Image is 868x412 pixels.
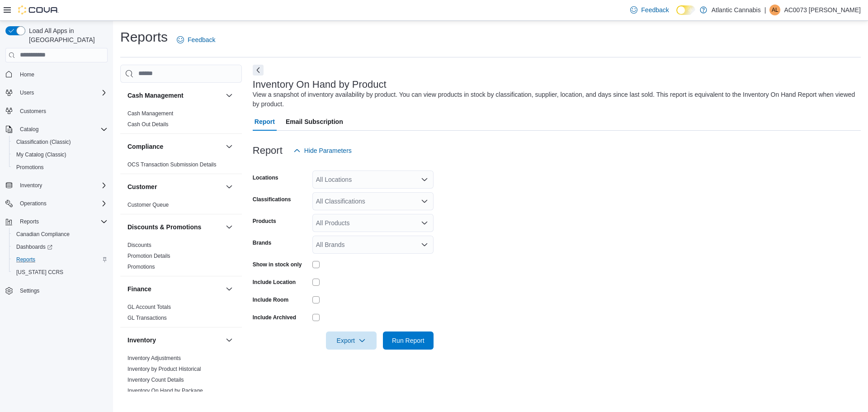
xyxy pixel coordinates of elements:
label: Products [253,218,276,225]
button: [US_STATE] CCRS [9,266,111,279]
button: Users [2,86,111,99]
a: Inventory On Hand by Package [127,388,203,394]
a: Classification (Classic) [13,137,75,147]
span: Classification (Classic) [16,138,71,146]
a: Canadian Compliance [13,229,73,240]
span: Canadian Compliance [16,231,70,238]
label: Classifications [253,196,291,203]
span: Catalog [16,124,108,135]
a: Home [16,69,38,80]
h3: Report [253,145,283,156]
span: Inventory Count Details [127,376,184,384]
a: GL Account Totals [127,304,171,310]
span: Washington CCRS [13,267,108,278]
a: [US_STATE] CCRS [13,267,67,278]
button: Operations [2,197,111,210]
button: Catalog [16,124,42,135]
label: Include Location [253,279,296,286]
span: Inventory [16,180,108,191]
span: Users [16,87,108,98]
a: OCS Transaction Submission Details [127,161,217,168]
button: Reports [9,253,111,266]
span: Customers [20,108,46,115]
span: Load All Apps in [GEOGRAPHIC_DATA] [25,26,108,44]
span: Cash Out Details [127,121,169,128]
a: GL Transactions [127,315,167,321]
button: Customers [2,104,111,118]
a: Customers [16,106,50,117]
button: Home [2,68,111,81]
div: Customer [120,199,242,214]
div: View a snapshot of inventory availability by product. You can view products in stock by classific... [253,90,856,109]
span: Reports [16,256,35,263]
h3: Compliance [127,142,163,151]
h3: Inventory [127,336,156,345]
button: Finance [224,284,235,294]
button: Operations [16,198,50,209]
span: Export [331,331,371,350]
span: Hide Parameters [304,146,352,155]
div: Compliance [120,159,242,174]
button: My Catalog (Classic) [9,148,111,161]
span: Report [255,113,275,131]
span: My Catalog (Classic) [16,151,66,158]
span: AL [772,5,778,15]
button: Reports [2,215,111,228]
button: Classification (Classic) [9,136,111,148]
span: Reports [13,254,108,265]
a: Dashboards [9,241,111,253]
button: Next [253,65,264,76]
a: Promotions [13,162,47,173]
button: Open list of options [421,198,428,205]
a: Inventory by Product Historical [127,366,201,372]
span: Catalog [20,126,38,133]
button: Open list of options [421,219,428,227]
a: Settings [16,285,43,296]
a: Customer Queue [127,202,169,208]
button: Cash Management [127,91,222,100]
button: Finance [127,284,222,294]
button: Discounts & Promotions [127,223,222,232]
button: Customer [127,182,222,191]
span: Dashboards [16,243,52,251]
button: Customer [224,181,235,192]
a: Inventory Count Details [127,377,184,383]
a: Promotions [127,264,155,270]
span: My Catalog (Classic) [13,149,108,160]
input: Dark Mode [676,5,695,15]
span: Feedback [188,35,215,44]
span: Run Report [392,336,425,345]
button: Reports [16,216,42,227]
span: Email Subscription [286,113,343,131]
a: Inventory Adjustments [127,355,181,361]
button: Hide Parameters [290,142,355,160]
label: Brands [253,239,271,246]
span: Promotion Details [127,252,170,260]
a: My Catalog (Classic) [13,149,70,160]
a: Feedback [173,31,219,49]
span: Cash Management [127,110,173,117]
span: Users [20,89,34,96]
div: Discounts & Promotions [120,240,242,276]
button: Catalog [2,123,111,136]
a: Dashboards [13,242,56,252]
h3: Discounts & Promotions [127,223,201,232]
h3: Inventory On Hand by Product [253,79,387,90]
p: Atlantic Cannabis [712,5,761,15]
div: Cash Management [120,108,242,133]
button: Settings [2,284,111,297]
span: GL Transactions [127,314,167,322]
h1: Reports [120,28,168,46]
button: Inventory [2,179,111,192]
span: Customers [16,105,108,117]
button: Inventory [127,336,222,345]
p: AC0073 [PERSON_NAME] [784,5,861,15]
h3: Customer [127,182,157,191]
a: Discounts [127,242,151,248]
span: Canadian Compliance [13,229,108,240]
button: Compliance [127,142,222,151]
span: Inventory Adjustments [127,355,181,362]
label: Include Room [253,296,288,303]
